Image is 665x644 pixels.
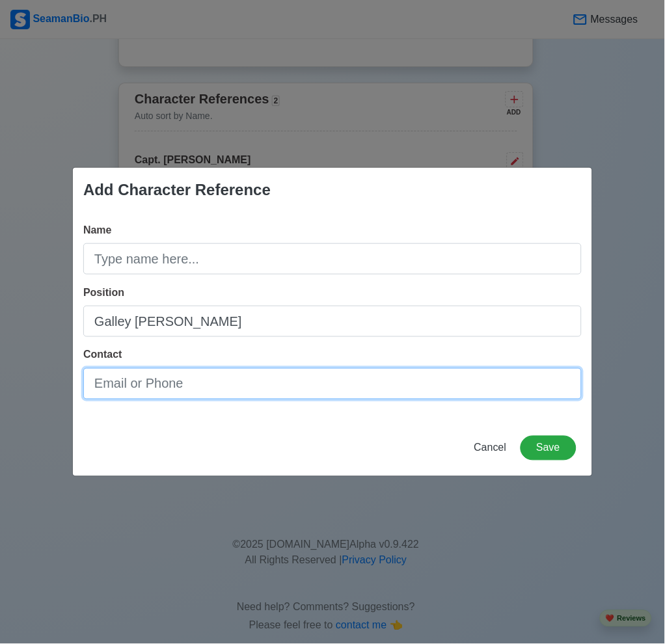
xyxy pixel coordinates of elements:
[474,442,507,453] span: Cancel
[83,243,582,275] input: Type name here...
[83,368,582,399] input: Email or Phone
[83,287,124,298] span: Position
[83,306,582,337] input: Ex: Captain
[83,224,112,235] span: Name
[466,436,515,461] button: Cancel
[83,178,271,202] div: Add Character Reference
[83,349,122,360] span: Contact
[521,436,577,461] button: Save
